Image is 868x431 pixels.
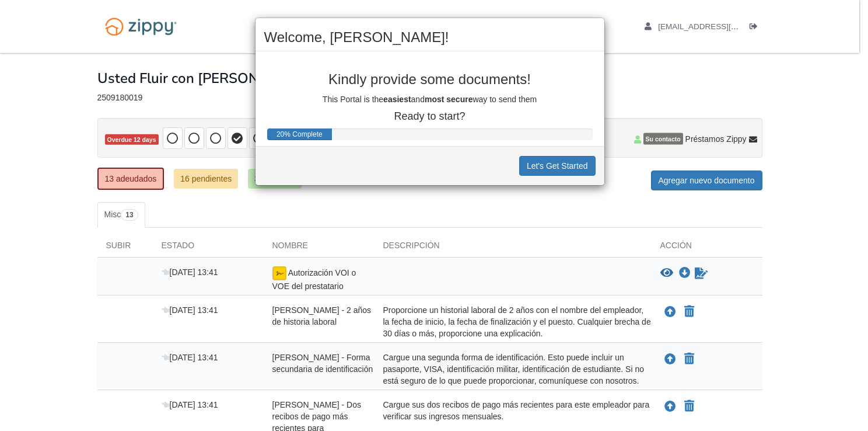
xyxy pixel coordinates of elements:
[264,30,596,45] h2: Welcome, [PERSON_NAME]!
[383,95,411,104] b: easiest
[425,95,473,104] b: most secure
[519,156,596,176] button: Let's Get Started
[264,111,596,123] p: Ready to start?
[267,128,332,140] div: Progress Bar
[264,72,596,87] p: Kindly provide some documents!
[264,93,596,105] p: This Portal is the and way to send them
